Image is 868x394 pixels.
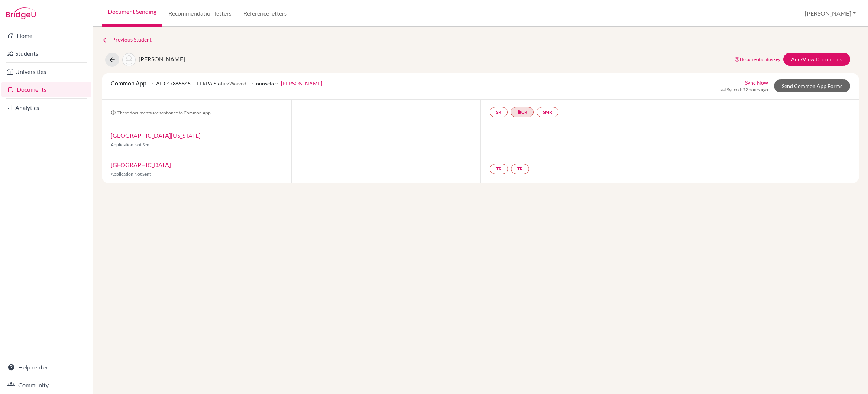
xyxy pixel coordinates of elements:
[111,142,151,147] span: Application Not Sent
[139,55,185,62] span: [PERSON_NAME]
[718,87,768,93] span: Last Synced: 22 hours ago
[1,28,91,43] a: Home
[197,80,246,87] span: FERPA Status:
[111,161,171,168] a: [GEOGRAPHIC_DATA]
[1,64,91,79] a: Universities
[152,80,191,87] span: CAID: 47865845
[111,110,211,115] span: These documents are sent once to Common App
[801,6,859,20] button: [PERSON_NAME]
[111,132,201,139] a: [GEOGRAPHIC_DATA][US_STATE]
[1,100,91,115] a: Analytics
[111,79,146,87] span: Common App
[511,164,529,174] a: TR
[1,360,91,375] a: Help center
[1,82,91,97] a: Documents
[745,79,768,87] a: Sync Now
[537,107,558,117] a: SMR
[111,171,151,177] span: Application Not Sent
[783,53,850,66] a: Add/View Documents
[281,80,322,87] a: [PERSON_NAME]
[490,107,508,117] a: SR
[490,164,508,174] a: TR
[1,378,91,393] a: Community
[511,107,534,117] a: insert_drive_fileCR
[774,79,850,92] a: Send Common App Forms
[1,46,91,61] a: Students
[6,7,36,19] img: Bridge-U
[517,110,521,114] i: insert_drive_file
[734,56,780,62] a: Document status key
[102,36,158,44] a: Previous Student
[252,80,322,87] span: Counselor:
[229,80,246,87] span: Waived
